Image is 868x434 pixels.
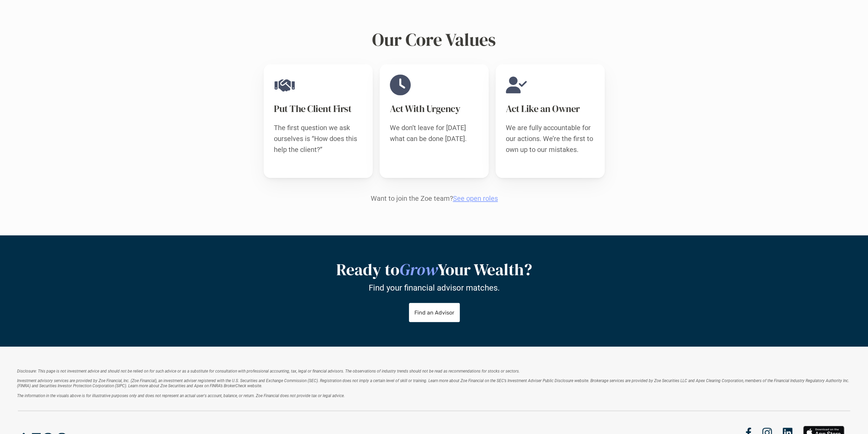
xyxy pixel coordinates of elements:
p: Find an Advisor [414,309,454,316]
p: Find your financial advisor matches. [369,283,500,293]
h2: Ready to Your Wealth? [264,260,605,280]
em: Grow [399,258,438,281]
p: The first question we ask ourselves is “How does this help the client?” [274,122,363,155]
p: Want to join the Zoe team? [264,194,605,202]
p: We don’t leave for [DATE] what can be done [DATE]. [390,122,479,144]
a: Find an Advisor [409,303,459,322]
h3: Put The Client First [274,102,363,115]
p: We are fully accountable for our actions. We’re the first to own up to our mistakes. [506,122,594,155]
h3: Act Like an Owner [506,102,594,115]
h3: Act With Urgency [390,102,479,115]
em: The information in the visuals above is for illustrative purposes only and does not represent an ... [17,393,345,398]
em: Investment advisory services are provided by Zoe Financial, Inc. (Zoe Financial), an investment a... [17,378,850,388]
a: See open roles [453,194,498,202]
h2: Our Core Values [372,29,496,50]
em: Disclosure: This page is not investment advice and should not be relied on for such advice or as ... [17,368,520,373]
